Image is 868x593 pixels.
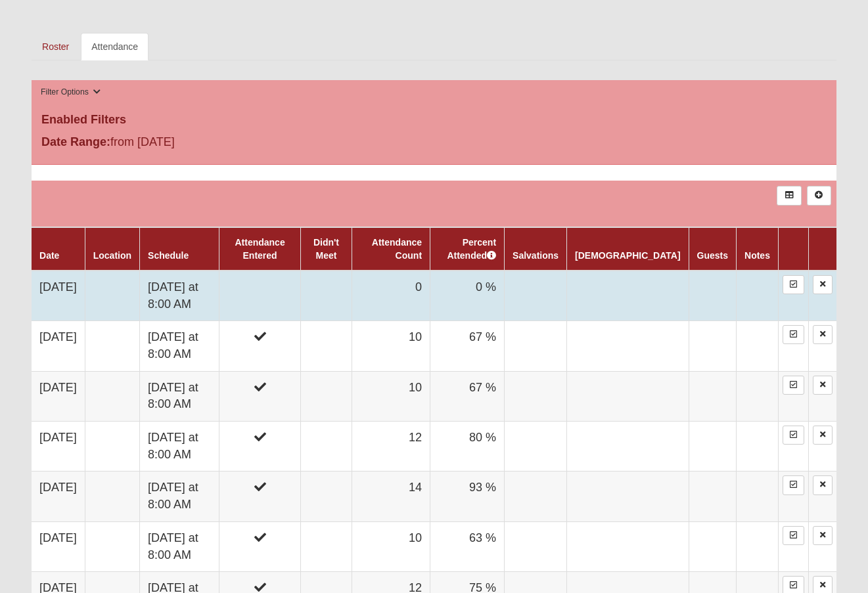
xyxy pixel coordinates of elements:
td: [DATE] [32,472,85,521]
td: [DATE] at 8:00 AM [140,422,219,472]
a: Delete [813,526,833,545]
a: Roster [32,33,80,60]
a: Delete [813,325,833,344]
th: [DEMOGRAPHIC_DATA] [567,227,689,271]
a: Attendance Count [372,237,422,261]
th: Salvations [505,227,567,271]
td: [DATE] at 8:00 AM [140,321,219,371]
td: 93 % [430,472,505,521]
td: 10 [352,521,430,571]
a: Schedule [148,250,189,261]
td: 0 % [430,271,505,321]
td: [DATE] [32,422,85,472]
td: 10 [352,321,430,371]
label: Date Range: [41,133,110,151]
a: Percent Attended [447,237,496,261]
td: [DATE] at 8:00 AM [140,371,219,421]
a: Delete [813,275,833,294]
td: [DATE] at 8:00 AM [140,472,219,521]
td: [DATE] at 8:00 AM [140,521,219,571]
a: Attendance Entered [235,237,285,261]
a: Location [93,250,131,261]
a: Enter Attendance [783,426,804,445]
a: Enter Attendance [783,526,804,545]
td: [DATE] [32,371,85,421]
a: Delete [813,376,833,395]
a: Notes [744,250,770,261]
td: 67 % [430,321,505,371]
h4: Enabled Filters [41,113,827,127]
a: Alt+N [807,186,831,205]
a: Delete [813,426,833,445]
div: from [DATE] [32,133,300,154]
a: Enter Attendance [783,275,804,294]
td: 63 % [430,521,505,571]
td: 10 [352,371,430,421]
a: Attendance [81,33,148,60]
a: Enter Attendance [783,325,804,344]
a: Didn't Meet [313,237,339,261]
td: 80 % [430,422,505,472]
td: [DATE] [32,521,85,571]
td: 0 [352,271,430,321]
a: Enter Attendance [783,475,804,494]
td: [DATE] at 8:00 AM [140,271,219,321]
td: [DATE] [32,271,85,321]
td: 14 [352,472,430,521]
button: Filter Options [37,85,104,99]
a: Date [39,250,59,261]
a: Export to Excel [777,186,801,205]
td: 12 [352,422,430,472]
a: Delete [813,475,833,494]
a: Enter Attendance [783,376,804,395]
td: 67 % [430,371,505,421]
th: Guests [689,227,736,271]
td: [DATE] [32,321,85,371]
